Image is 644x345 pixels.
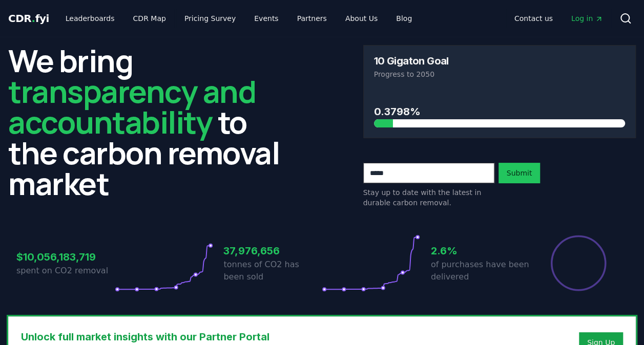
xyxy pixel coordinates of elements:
[8,70,256,143] span: transparency and accountability
[8,45,281,199] h2: We bring to the carbon removal market
[57,9,420,28] nav: Main
[125,9,174,28] a: CDR Map
[16,265,115,277] p: spent on CO2 removal
[8,11,49,26] a: CDR.fyi
[8,12,49,25] span: CDR fyi
[550,234,607,292] div: Percentage of sales delivered
[506,9,611,28] nav: Main
[431,243,529,258] h3: 2.6%
[223,243,322,258] h3: 37,976,656
[388,9,420,28] a: Blog
[498,163,541,183] button: Submit
[223,258,322,283] p: tonnes of CO2 has been sold
[563,9,611,28] a: Log in
[32,12,35,25] span: .
[57,9,123,28] a: Leaderboards
[16,249,115,265] h3: $10,056,183,719
[506,9,561,28] a: Contact us
[431,258,529,283] p: of purchases have been delivered
[374,69,626,79] p: Progress to 2050
[246,9,286,28] a: Events
[176,9,244,28] a: Pricing Survey
[289,9,335,28] a: Partners
[374,104,626,119] h3: 0.3798%
[21,329,467,344] h3: Unlock full market insights with our Partner Portal
[571,13,603,24] span: Log in
[374,56,449,66] h3: 10 Gigaton Goal
[363,187,494,208] p: Stay up to date with the latest in durable carbon removal.
[337,9,386,28] a: About Us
